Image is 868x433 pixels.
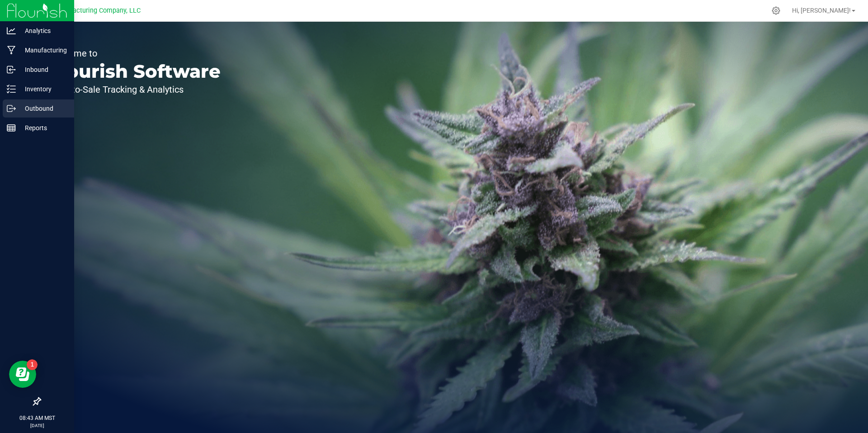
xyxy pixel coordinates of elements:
[7,65,16,74] inline-svg: Inbound
[49,85,221,94] p: Seed-to-Sale Tracking & Analytics
[16,122,70,133] p: Reports
[16,45,70,56] p: Manufacturing
[16,25,70,36] p: Analytics
[27,359,38,370] iframe: Resource center unread badge
[16,64,70,75] p: Inbound
[7,123,16,132] inline-svg: Reports
[16,84,70,94] p: Inventory
[7,46,16,55] inline-svg: Manufacturing
[9,361,36,388] iframe: Resource center
[4,414,70,422] p: 08:43 AM MST
[7,85,16,94] inline-svg: Inventory
[4,422,70,429] p: [DATE]
[770,6,782,15] div: Manage settings
[49,62,221,80] p: Flourish Software
[44,7,141,14] span: BB Manufacturing Company, LLC
[7,26,16,35] inline-svg: Analytics
[16,103,70,114] p: Outbound
[7,104,16,113] inline-svg: Outbound
[49,49,221,58] p: Welcome to
[792,7,851,14] span: Hi, [PERSON_NAME]!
